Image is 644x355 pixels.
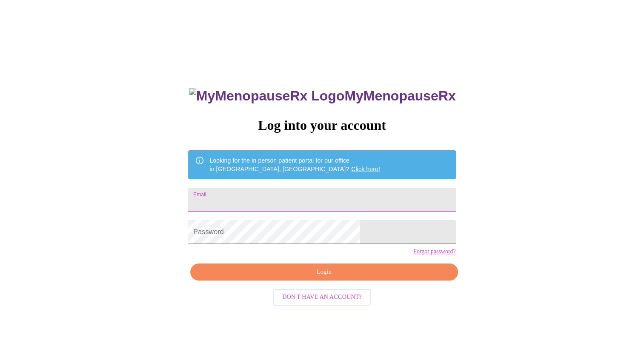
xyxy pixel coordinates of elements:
span: Don't have an account? [282,292,362,303]
div: Looking for the in person patient portal for our office in [GEOGRAPHIC_DATA], [GEOGRAPHIC_DATA]? [209,153,380,177]
span: Login [200,267,448,278]
h3: Log into your account [188,117,455,133]
a: Click here! [351,166,380,172]
img: MyMenopauseRx Logo [189,88,344,104]
button: Don't have an account? [273,289,371,306]
a: Don't have an account? [271,293,373,300]
h3: MyMenopauseRx [189,88,456,104]
a: Forgot password? [413,248,456,255]
button: Login [190,263,458,281]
